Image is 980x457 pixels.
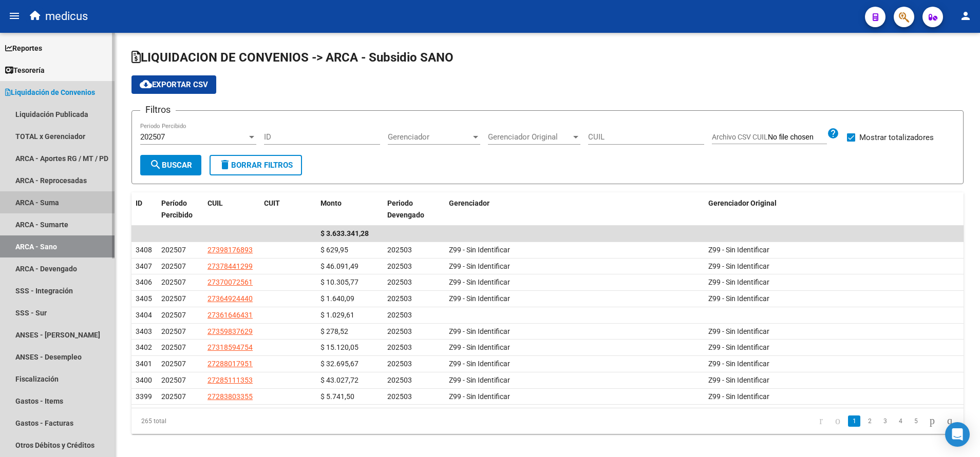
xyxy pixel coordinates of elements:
[161,343,186,351] span: 202507
[943,415,957,427] a: go to last page
[5,43,42,54] span: Reportes
[387,199,424,219] span: Periodo Devengado
[161,262,186,270] span: 202507
[208,294,253,303] span: 27364924440
[449,246,510,254] span: Z99 - Sin Identificar
[161,392,186,401] span: 202507
[862,412,877,430] li: page 2
[863,415,876,427] a: 2
[321,343,359,351] span: $ 15.120,05
[161,199,193,219] span: Período Percibido
[208,327,253,335] span: 27359837629
[449,199,489,207] span: Gerenciador
[321,327,348,335] span: $ 278,52
[877,412,893,430] li: page 3
[161,278,186,286] span: 202507
[208,392,253,401] span: 27283803355
[449,327,510,335] span: Z99 - Sin Identificar
[140,103,176,117] h3: Filtros
[140,78,152,90] mat-icon: cloud_download
[708,294,769,303] span: Z99 - Sin Identificar
[449,262,510,270] span: Z99 - Sin Identificar
[959,10,972,22] mat-icon: person
[708,262,769,270] span: Z99 - Sin Identificar
[893,412,908,430] li: page 4
[387,392,412,401] span: 202503
[945,422,970,447] div: Open Intercom Messenger
[208,376,253,384] span: 27285111353
[131,50,454,65] span: LIQUIDACION DE CONVENIOS -> ARCA - Subsidio SANO
[708,360,769,368] span: Z99 - Sin Identificar
[827,127,839,140] mat-icon: help
[708,327,769,335] span: Z99 - Sin Identificar
[136,262,152,270] span: 3407
[264,199,280,207] span: CUIT
[208,311,253,319] span: 27361646431
[831,415,845,427] a: go to previous page
[203,192,260,226] datatable-header-cell: CUIL
[140,80,208,89] span: Exportar CSV
[260,192,316,226] datatable-header-cell: CUIT
[387,294,412,303] span: 202503
[208,199,223,207] span: CUIL
[131,408,296,434] div: 265 total
[846,412,862,430] li: page 1
[131,192,157,226] datatable-header-cell: ID
[387,262,412,270] span: 202503
[321,392,354,401] span: $ 5.741,50
[136,327,152,335] span: 3403
[910,415,922,427] a: 5
[219,158,231,171] mat-icon: delete
[161,376,186,384] span: 202507
[708,343,769,351] span: Z99 - Sin Identificar
[149,158,162,171] mat-icon: search
[161,294,186,303] span: 202507
[321,199,342,207] span: Monto
[219,161,293,170] span: Borrar Filtros
[908,412,924,430] li: page 5
[161,360,186,368] span: 202507
[321,311,354,319] span: $ 1.029,61
[488,132,571,142] span: Gerenciador Original
[8,10,21,22] mat-icon: menu
[136,294,152,303] span: 3405
[449,294,510,303] span: Z99 - Sin Identificar
[925,415,939,427] a: go to next page
[136,311,152,319] span: 3404
[449,343,510,351] span: Z99 - Sin Identificar
[161,311,186,319] span: 202507
[708,246,769,254] span: Z99 - Sin Identificar
[848,415,860,427] a: 1
[321,246,348,254] span: $ 629,95
[387,343,412,351] span: 202503
[208,262,253,270] span: 27378441299
[704,192,964,226] datatable-header-cell: Gerenciador Original
[140,155,201,175] button: Buscar
[879,415,891,427] a: 3
[136,360,152,368] span: 3401
[859,131,934,144] span: Mostrar totalizadores
[161,246,186,254] span: 202507
[149,161,192,170] span: Buscar
[136,376,152,384] span: 3400
[136,392,152,401] span: 3399
[387,246,412,254] span: 202503
[449,376,510,384] span: Z99 - Sin Identificar
[449,392,510,401] span: Z99 - Sin Identificar
[387,360,412,368] span: 202503
[208,278,253,286] span: 27370072561
[136,343,152,351] span: 3402
[321,294,354,303] span: $ 1.640,09
[712,133,768,141] span: Archivo CSV CUIL
[5,65,45,76] span: Tesorería
[316,192,383,226] datatable-header-cell: Monto
[208,343,253,351] span: 27318594754
[387,327,412,335] span: 202503
[445,192,704,226] datatable-header-cell: Gerenciador
[131,75,216,94] button: Exportar CSV
[708,199,777,207] span: Gerenciador Original
[208,246,253,254] span: 27398176893
[45,5,88,28] span: medicus
[210,155,302,175] button: Borrar Filtros
[157,192,203,226] datatable-header-cell: Período Percibido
